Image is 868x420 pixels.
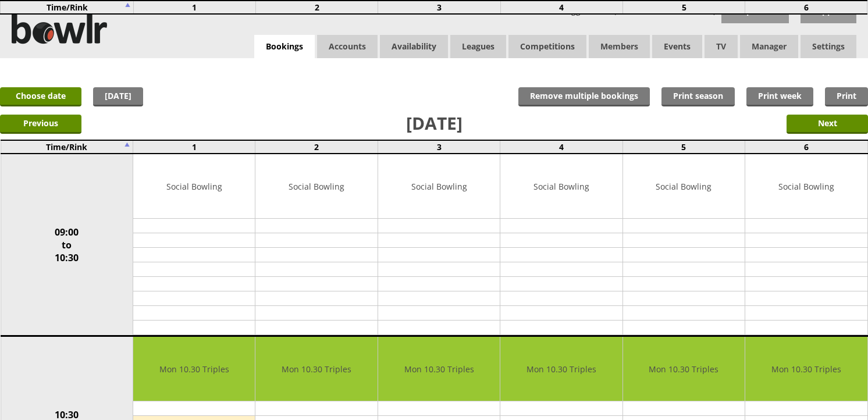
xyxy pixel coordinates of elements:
td: 09:00 to 10:30 [1,154,133,336]
input: Remove multiple bookings [518,87,650,106]
td: Mon 10.30 Triples [623,337,745,401]
a: Print season [661,87,735,106]
span: Settings [801,35,856,58]
td: 2 [255,140,378,154]
a: Bookings [254,35,315,59]
td: Mon 10.30 Triples [745,337,867,401]
span: Members [589,35,650,58]
td: Time/Rink [1,1,133,14]
td: 4 [500,1,622,14]
input: Next [787,115,868,134]
td: 1 [133,140,255,154]
a: Availability [380,35,448,58]
td: Social Bowling [500,154,622,219]
td: 5 [622,1,745,14]
td: 3 [378,1,500,14]
span: Manager [740,35,798,58]
td: 3 [378,140,500,154]
td: Mon 10.30 Triples [133,337,255,401]
td: 5 [622,140,745,154]
a: Events [652,35,702,58]
td: 2 [256,1,378,14]
td: Social Bowling [255,154,377,219]
a: Leagues [450,35,506,58]
span: Accounts [317,35,378,58]
span: TV [705,35,738,58]
td: 4 [500,140,622,154]
td: Mon 10.30 Triples [378,337,500,401]
td: Social Bowling [623,154,745,219]
td: Mon 10.30 Triples [255,337,377,401]
td: Time/Rink [1,140,133,154]
a: Competitions [508,35,586,58]
a: Print week [746,87,813,106]
td: Social Bowling [745,154,867,219]
a: [DATE] [93,87,143,106]
td: 6 [745,140,867,154]
td: Social Bowling [133,154,255,219]
td: 1 [133,1,255,14]
td: 6 [745,1,867,14]
td: Mon 10.30 Triples [500,337,622,401]
td: Social Bowling [378,154,500,219]
a: Print [825,87,868,106]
